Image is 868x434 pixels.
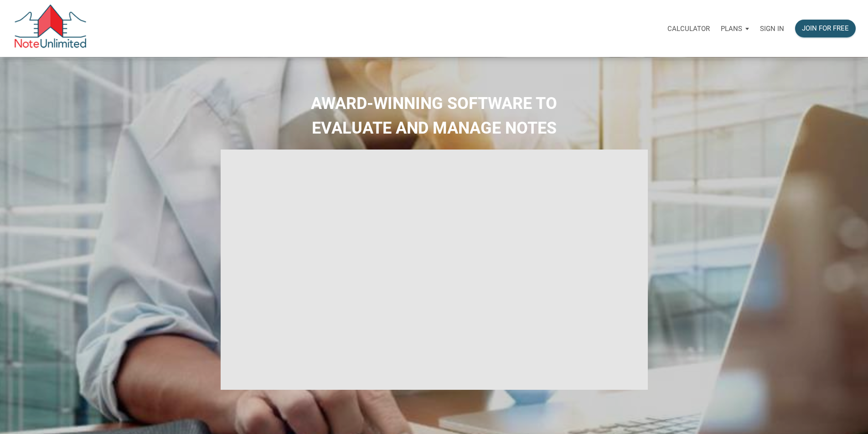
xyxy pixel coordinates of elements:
[7,91,861,140] h2: AWARD-WINNING SOFTWARE TO EVALUATE AND MANAGE NOTES
[221,150,648,390] iframe: NoteUnlimited
[715,15,754,42] button: Plans
[721,25,742,33] p: Plans
[754,14,790,43] a: Sign in
[795,20,856,37] button: Join for free
[667,25,710,33] p: Calculator
[802,23,849,34] div: Join for free
[662,14,715,43] a: Calculator
[715,14,754,43] a: Plans
[790,14,861,43] a: Join for free
[760,25,784,33] p: Sign in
